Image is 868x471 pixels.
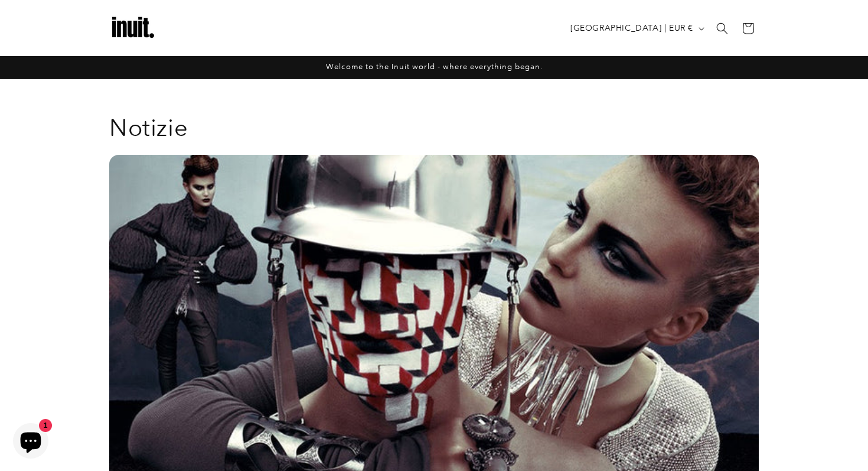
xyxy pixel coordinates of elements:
div: Announcement [109,56,759,79]
button: [GEOGRAPHIC_DATA] | EUR € [563,17,709,40]
h1: Notizie [109,112,759,143]
inbox-online-store-chat: Shopify online store chat [9,423,52,462]
summary: Search [709,15,735,41]
img: Inuit Logo [109,5,156,52]
span: [GEOGRAPHIC_DATA] | EUR € [570,22,693,34]
span: Welcome to the Inuit world - where everything began. [326,62,543,71]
